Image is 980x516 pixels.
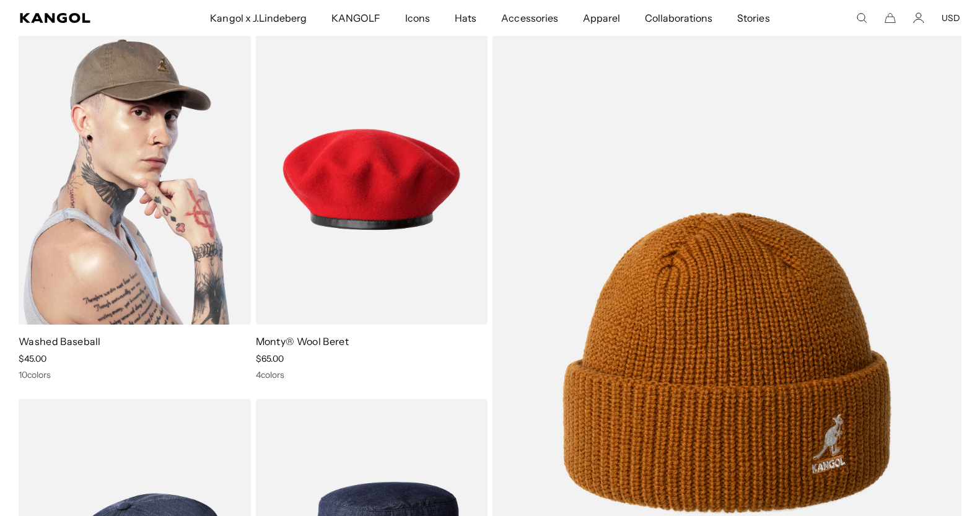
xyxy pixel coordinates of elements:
[256,335,349,348] a: Monty® Wool Beret
[942,12,960,24] button: USD
[19,335,101,348] a: Washed Baseball
[20,13,139,23] a: Kangol
[856,12,867,24] summary: Search here
[256,369,488,380] div: 4 colors
[913,12,924,24] a: Account
[19,369,251,380] div: 10 colors
[885,12,896,24] button: Cart
[19,353,46,364] span: $45.00
[256,353,284,364] span: $65.00
[256,33,488,325] img: Monty® Wool Beret
[19,33,251,325] img: Washed Baseball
